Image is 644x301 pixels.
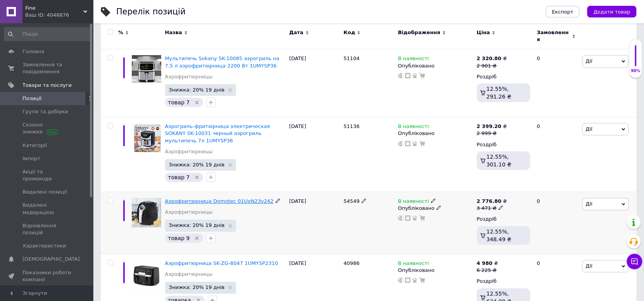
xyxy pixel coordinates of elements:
[169,285,225,290] span: Знижка: 20% 19 днів
[22,142,47,149] span: Категорії
[22,242,66,249] span: Характеристики
[593,9,630,15] span: Додати товар
[165,123,270,143] a: Аэрогриль-фритюрница электрическая SOKANY SK-10031 черный аэрогриль мультипечь 7л 1UMYSP36
[398,205,473,212] div: Опубліковано
[118,29,123,36] span: %
[25,12,93,19] div: Ваш ID: 4048876
[169,87,225,92] span: Знижка: 20% 19 днів
[289,29,303,36] span: Дата
[132,123,161,153] img: Аэрогриль-фритюрница электрическая SOKANY SK-10031 черный аэрогриль мультипечь 7л 1UMYSP36
[165,55,279,68] a: Мультипечь Sokany SK-10085 аэрогриль на 7.5 л аэрофритюрница 2200 Вт 1UMYSP36
[343,198,359,204] span: 54549
[477,141,530,148] div: Роздріб
[22,95,41,102] span: Позиції
[477,55,501,61] b: 2 320.80
[287,49,341,117] div: [DATE]
[22,168,72,182] span: Акції та промокоди
[22,48,44,55] span: Головна
[22,82,72,89] span: Товари та послуги
[585,201,592,207] span: Дії
[486,228,511,242] span: 12.55%, 348.49 ₴
[477,267,498,274] div: 6 225 ₴
[546,6,580,17] button: Експорт
[169,223,225,228] span: Знижка: 20% 19 днів
[132,198,161,227] img: Аэрофритюрница Domotec 01UxN23v242
[116,8,186,16] div: Перелік позицій
[552,9,573,15] span: Експорт
[398,62,473,69] div: Опубліковано
[165,209,213,216] a: Аэрофритюрницы
[4,27,91,41] input: Пошук
[398,29,440,36] span: Відображення
[532,117,580,192] div: 0
[22,222,72,236] span: Відновлення позицій
[194,174,200,180] svg: Видалити мітку
[477,205,507,212] div: 3 471 ₴
[22,202,72,216] span: Видалені модерацією
[537,29,570,43] span: Замовлення
[477,73,530,80] div: Роздріб
[168,235,190,241] span: товар 9
[22,61,72,75] span: Замовлення та повідомлення
[165,198,274,204] a: Аэрофритюрница Domotec 01UxN23v242
[532,192,580,254] div: 0
[165,260,278,266] a: Аэрофритюрница SK-ZG-8047 1UMYSP2310
[132,55,161,82] img: Мультипечь Sokany SK-10085 аэрогриль на 7.5 л аэрофритюрница 2200 Вт 1UMYSP36
[585,263,592,269] span: Дії
[343,29,355,36] span: Код
[477,123,507,130] div: ₴
[165,73,213,80] a: Аэрофритюрницы
[194,235,200,241] svg: Видалити мітку
[22,269,72,283] span: Показники роботи компанії
[165,271,213,278] a: Аэрофритюрницы
[477,55,507,62] div: ₴
[477,260,492,266] b: 4 980
[168,174,190,180] span: товар 7
[22,155,40,162] span: Імпорт
[532,49,580,117] div: 0
[477,216,530,223] div: Роздріб
[477,130,507,137] div: 2 999 ₴
[587,6,636,17] button: Додати товар
[477,123,501,129] b: 2 399.20
[398,130,473,137] div: Опубліковано
[343,55,359,61] span: 51104
[627,254,642,269] button: Чат з покупцем
[398,267,473,274] div: Опубліковано
[22,108,68,115] span: Групи та добірки
[398,55,429,64] span: В наявності
[477,29,490,36] span: Ціна
[398,123,429,131] span: В наявності
[629,68,642,74] div: 90%
[477,198,507,205] div: ₴
[398,260,429,268] span: В наявності
[486,154,511,168] span: 12.55%, 301.10 ₴
[22,256,80,263] span: [DEMOGRAPHIC_DATA]
[585,126,592,132] span: Дії
[169,162,225,167] span: Знижка: 20% 19 днів
[132,260,161,291] img: Аэрофритюрница SK-ZG-8047 1UMYSP2310
[486,86,511,100] span: 12.55%, 291.26 ₴
[585,58,592,64] span: Дії
[477,62,507,69] div: 2 901 ₴
[343,123,359,129] span: 51136
[477,278,530,285] div: Роздріб
[287,192,341,254] div: [DATE]
[194,99,200,106] svg: Видалити мітку
[398,198,429,206] span: В наявності
[343,260,359,266] span: 40986
[165,148,213,155] a: Аэрофритюрницы
[477,198,501,204] b: 2 776.80
[477,260,498,267] div: ₴
[168,99,190,106] span: товар 7
[287,117,341,192] div: [DATE]
[25,5,83,12] span: Fine
[22,121,72,135] span: Сезонні знижки
[22,189,67,195] span: Видалені позиції
[165,29,182,36] span: Назва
